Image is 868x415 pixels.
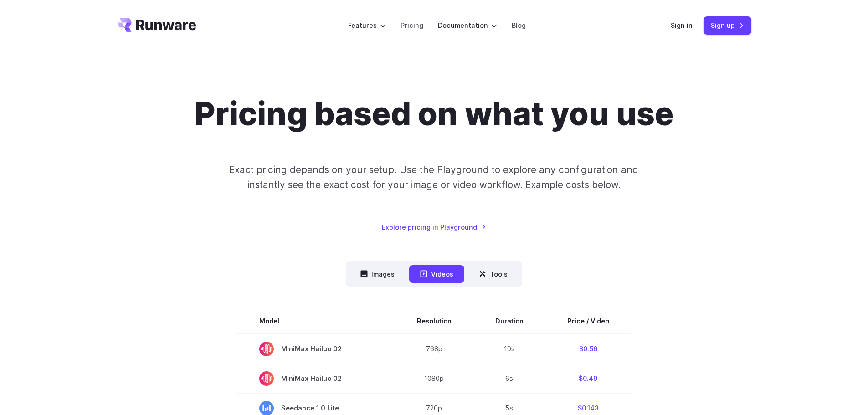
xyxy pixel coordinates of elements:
[473,308,545,334] th: Duration
[468,265,519,283] button: Tools
[401,20,423,31] a: Pricing
[409,265,464,283] button: Videos
[349,265,406,283] button: Images
[704,16,751,34] a: Sign up
[545,308,631,334] th: Price / Video
[212,162,656,193] p: Exact pricing depends on your setup. Use the Playground to explore any configuration and instantl...
[259,342,373,356] span: MiniMax Hailuo 02
[195,95,673,133] h1: Pricing based on what you use
[545,334,631,364] td: $0.56
[348,20,386,31] label: Features
[395,364,473,393] td: 1080p
[512,20,526,31] a: Blog
[545,364,631,393] td: $0.49
[395,334,473,364] td: 768p
[259,371,373,386] span: MiniMax Hailuo 02
[237,308,395,334] th: Model
[473,364,545,393] td: 6s
[395,308,473,334] th: Resolution
[117,18,196,32] a: Go to /
[438,20,497,31] label: Documentation
[671,20,693,31] a: Sign in
[382,222,486,232] a: Explore pricing in Playground
[473,334,545,364] td: 10s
